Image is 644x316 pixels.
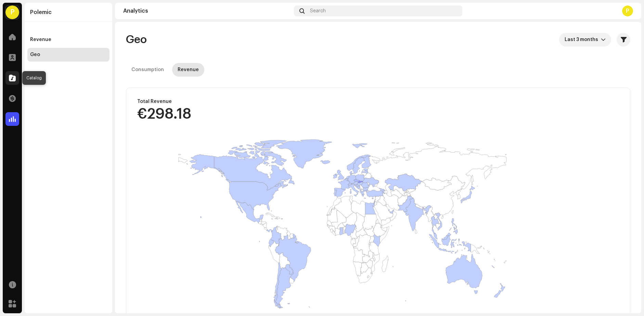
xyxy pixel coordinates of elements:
[30,37,51,42] div: Revenue
[137,99,191,104] div: Total Revenue
[27,33,110,47] re-m-nav-item: Revenue
[310,8,326,14] span: Search
[5,5,19,19] div: P
[123,8,291,14] div: Analytics
[131,63,164,77] div: Consumption
[126,33,147,47] span: Geo
[565,33,601,47] span: Last 3 months
[622,5,633,16] div: P
[601,33,606,47] div: dropdown trigger
[30,52,40,57] div: Geo
[178,63,199,77] div: Revenue
[27,48,110,62] re-m-nav-item: Geo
